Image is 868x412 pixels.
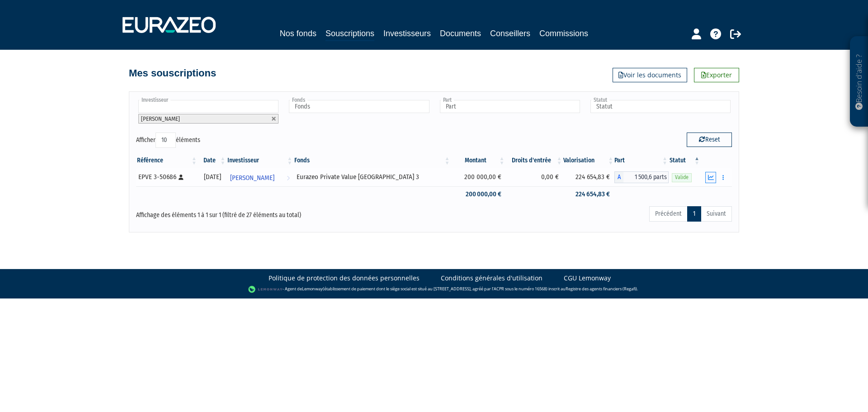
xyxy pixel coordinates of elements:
a: Conseillers [490,27,530,40]
td: 224 654,83 € [563,186,615,202]
td: 200 000,00 € [451,168,506,186]
a: Registre des agents financiers (Regafi) [566,286,637,292]
a: Nos fonds [280,27,316,40]
label: Afficher éléments [136,133,200,148]
td: 200 000,00 € [451,186,506,202]
a: Politique de protection des données personnelles [269,274,420,283]
div: A - Eurazeo Private Value Europe 3 [614,171,669,183]
th: Valorisation: activer pour trier la colonne par ordre croissant [563,153,615,168]
a: 1 [687,206,701,222]
div: Affichage des éléments 1 à 1 sur 1 (filtré de 27 éléments au total) [136,205,377,220]
a: Commissions [539,27,588,40]
a: [PERSON_NAME] [226,168,293,186]
span: Valide [672,173,692,182]
a: Souscriptions [325,27,374,41]
div: EPVE 3-50686 [138,172,195,182]
p: Besoin d'aide ? [854,41,864,123]
span: [PERSON_NAME] [141,115,180,122]
th: Part: activer pour trier la colonne par ordre croissant [614,153,669,168]
select: Afficheréléments [156,133,176,148]
h4: Mes souscriptions [129,68,216,79]
th: Droits d'entrée: activer pour trier la colonne par ordre croissant [506,153,563,168]
div: Eurazeo Private Value [GEOGRAPHIC_DATA] 3 [297,172,448,182]
a: Voir les documents [613,68,687,82]
td: 0,00 € [506,168,563,186]
a: CGU Lemonway [564,274,611,283]
td: 224 654,83 € [563,168,615,186]
th: Investisseur: activer pour trier la colonne par ordre croissant [226,153,293,168]
div: - Agent de (établissement de paiement dont le siège social est situé au [STREET_ADDRESS], agréé p... [9,285,859,294]
img: logo-lemonway.png [248,285,283,294]
span: 1 500,6 parts [623,171,669,183]
a: Conditions générales d'utilisation [441,274,542,283]
img: 1732889491-logotype_eurazeo_blanc_rvb.png [123,17,216,33]
i: [Français] Personne physique [179,175,184,180]
th: Référence : activer pour trier la colonne par ordre croissant [136,153,198,168]
th: Statut : activer pour trier la colonne par ordre d&eacute;croissant [669,153,701,168]
th: Montant: activer pour trier la colonne par ordre croissant [451,153,506,168]
span: A [614,171,623,183]
i: Voir l'investisseur [287,170,290,186]
th: Date: activer pour trier la colonne par ordre croissant [198,153,227,168]
a: Documents [440,27,481,40]
a: Lemonway [302,286,323,292]
button: Reset [687,133,732,147]
a: Exporter [694,68,739,82]
div: [DATE] [201,172,224,182]
a: Investisseurs [383,27,431,40]
span: [PERSON_NAME] [230,170,274,186]
th: Fonds: activer pour trier la colonne par ordre croissant [293,153,451,168]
